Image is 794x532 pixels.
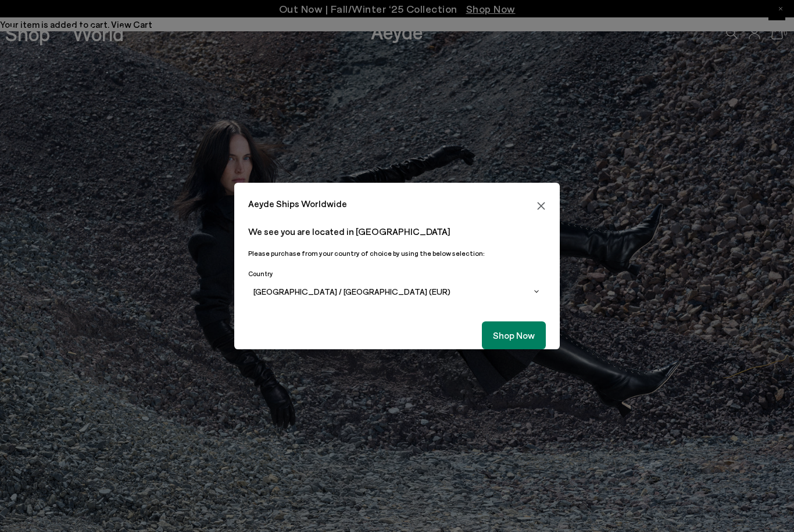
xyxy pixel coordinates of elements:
p: Please purchase from your country of choice by using the below selection: [248,248,546,259]
span: Aeyde Ships Worldwide [248,197,347,211]
span: Country [248,270,273,277]
span: [GEOGRAPHIC_DATA] / [GEOGRAPHIC_DATA] (EUR) [253,287,450,296]
p: We see you are located in [GEOGRAPHIC_DATA] [248,225,546,238]
button: Close [532,197,550,215]
button: Shop Now [482,321,546,349]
